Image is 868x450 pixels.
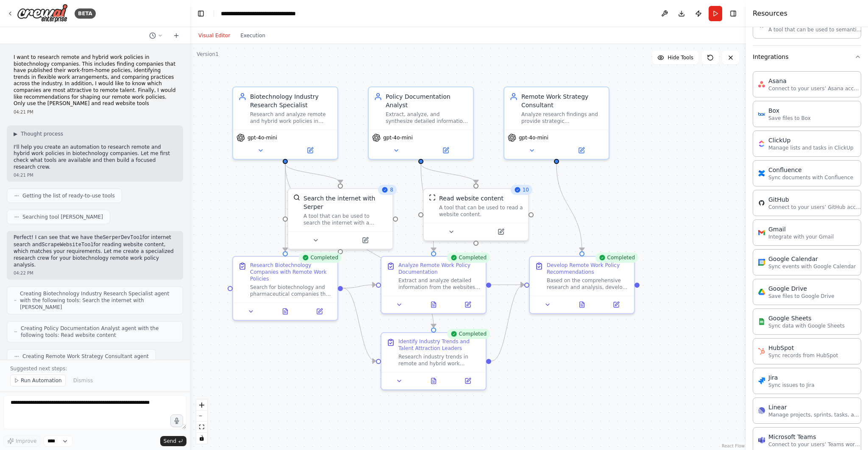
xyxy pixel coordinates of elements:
img: Logo [17,4,68,23]
div: ClickUp [768,136,854,144]
button: Start a new chat [170,31,183,41]
p: Save files to Box [768,115,811,122]
p: Connect to your users’ Teams workspaces [768,441,862,448]
div: Microsoft Teams [768,433,862,441]
button: Visual Editor [193,31,235,41]
button: Execution [235,31,270,41]
button: View output [564,300,600,310]
p: Connect to your users’ GitHub accounts [768,204,862,211]
div: Search for biotechnology and pharmaceutical companies that have publicly published their remote w... [250,284,332,297]
button: Open in side panel [286,145,334,156]
button: Click to speak your automation idea [170,414,183,427]
g: Edge from f4b15b3f-2320-4057-9c59-50e194d08da0 to 3566df87-ac45-4a20-80bb-b793b84b2c0f [343,284,376,365]
div: Develop Remote Work Policy Recommendations [547,262,629,275]
code: SerperDevTool [103,235,142,241]
div: A tool that can be used to read a website content. [439,204,523,218]
span: Hide Tools [668,54,693,61]
button: Open in side panel [305,306,334,317]
div: Based on the comprehensive research and analysis, develop strategic recommendations for shaping r... [547,277,629,291]
span: Dismiss [73,377,93,384]
img: HubSpot [758,348,765,355]
div: HubSpot [768,344,838,352]
span: 10 [523,186,529,193]
p: I want to research remote and hybrid work policies in biotechnology companies. This includes find... [14,54,176,107]
div: 10ScrapeWebsiteToolRead website contentA tool that can be used to read a website content. [423,188,529,241]
div: BETA [75,8,96,19]
nav: breadcrumb [221,9,316,18]
button: Open in side panel [477,227,525,237]
g: Edge from 3566df87-ac45-4a20-80bb-b793b84b2c0f to 28623781-10c7-44d5-90a9-feb785cafb66 [491,281,524,365]
span: Run Automation [21,377,62,384]
div: Google Drive [768,284,835,293]
span: gpt-4o-mini [383,134,413,141]
a: React Flow attribution [722,444,745,448]
img: Linear [758,407,765,414]
div: Completed [447,329,490,339]
div: Google Sheets [768,314,845,322]
img: Jira [758,378,765,384]
button: Hide Tools [652,51,698,64]
span: 8 [390,186,393,193]
span: Searching tool [PERSON_NAME] [22,214,103,220]
p: Manage lists and tasks in ClickUp [768,144,854,151]
button: Open in side panel [601,300,631,310]
button: zoom out [196,411,207,422]
div: GitHub [768,195,862,204]
div: React Flow controls [196,400,207,444]
button: View output [416,300,452,310]
div: Extract and analyze detailed information from the websites and policy documents identified in the... [398,277,481,291]
div: Asana [768,77,862,85]
button: Improve [3,436,40,447]
img: ScrapeWebsiteTool [429,194,436,201]
p: Sync documents with Confluence [768,174,853,181]
div: CompletedIdentify Industry Trends and Talent Attraction LeadersResearch industry trends in remote... [381,332,487,390]
button: ▶Thought process [14,131,63,137]
button: Open in side panel [453,300,482,310]
button: Open in side panel [453,376,482,386]
button: Integrations [753,46,861,68]
p: Sync data with Google Sheets [768,322,845,329]
img: Box [758,111,765,117]
div: Extract, analyze, and synthesize detailed information from biotechnology company websites and pol... [386,111,468,125]
div: Identify Industry Trends and Talent Attraction Leaders [398,338,481,352]
g: Edge from 82853d3a-c04f-41c2-8e80-6dd01391ed19 to 28623781-10c7-44d5-90a9-feb785cafb66 [552,164,586,251]
p: Perfect! I can see that we have the for internet search and for reading website content, which ma... [14,234,176,268]
div: 8SerperDevToolSearch the internet with SerperA tool that can be used to search the internet with ... [287,188,393,250]
span: Creating Remote Work Strategy Consultant agent [22,353,149,360]
img: Microsoft Teams [758,437,765,444]
div: Box [768,106,811,115]
img: Google Sheets [758,318,765,325]
code: ScrapeWebsiteTool [42,242,93,248]
div: Biotechnology Industry Research Specialist [250,92,332,109]
span: Getting the list of ready-to-use tools [22,192,115,199]
div: 04:21 PM [14,172,176,178]
p: Save files to Google Drive [768,293,835,300]
div: Remote Work Strategy ConsultantAnalyze research findings and provide strategic recommendations fo... [504,86,609,160]
p: Sync events with Google Calendar [768,263,856,270]
p: I'll help you create an automation to research remote and hybrid work policies in biotechnology c... [14,144,176,170]
div: Biotechnology Industry Research SpecialistResearch and analyze remote and hybrid work policies in... [232,86,338,160]
div: Jira [768,373,815,382]
span: gpt-4o-mini [248,134,277,141]
img: Confluence [758,170,765,177]
div: Policy Documentation Analyst [386,92,468,109]
span: ▶ [14,131,17,137]
div: CompletedAnalyze Remote Work Policy DocumentationExtract and analyze detailed information from th... [381,256,487,314]
img: Asana [758,81,765,88]
button: Send [160,436,186,446]
span: Creating Biotechnology Industry Research Specialist agent with the following tools: Search the in... [20,290,176,311]
img: ClickUp [758,140,765,147]
g: Edge from f4b15b3f-2320-4057-9c59-50e194d08da0 to 77f6daa7-7cbe-4e56-951d-d3574b5d93fa [343,281,376,292]
button: Switch to previous chat [146,31,166,41]
div: Research and analyze remote and hybrid work policies in biotechnology companies, identifying comp... [250,111,332,125]
div: Google Calendar [768,255,856,263]
div: Remote Work Strategy Consultant [521,92,604,109]
g: Edge from 442ee022-5052-48c9-88aa-959d1bcde15e to f4b15b3f-2320-4057-9c59-50e194d08da0 [281,164,289,251]
button: Dismiss [69,375,97,386]
img: GitHub [758,200,765,206]
div: 04:22 PM [14,270,176,276]
div: Completed [595,253,638,263]
span: Send [164,438,176,444]
button: Open in side panel [557,145,605,156]
p: Integrate with your Gmail [768,233,834,240]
